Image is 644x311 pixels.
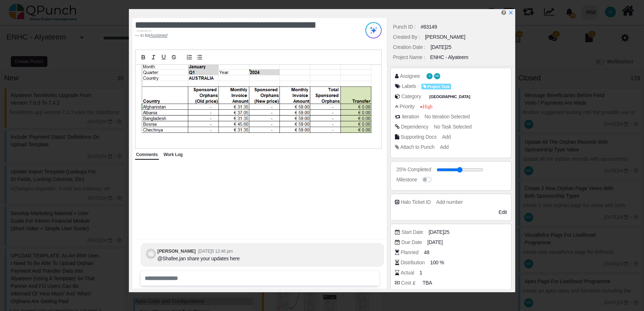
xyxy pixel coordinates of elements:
b: £ [413,280,415,286]
div: Dependency [401,123,429,131]
div: Punch ID : [393,23,416,31]
span: Edit [498,209,507,215]
div: Actual [401,269,414,277]
div: Due Date [401,239,422,246]
div: ENHC - Alyateem [430,54,468,61]
div: Cost [401,279,417,287]
span: Shafee.jan [426,73,433,79]
div: @Shafee.jan share your updates here [157,255,240,262]
span: Add number [436,199,463,205]
div: Attach to Punch [400,143,435,151]
b: [PERSON_NAME] [157,248,195,254]
div: Created By : [393,33,420,41]
span: Add [442,134,451,140]
span: Mahmood Ashraf [434,73,440,79]
div: 25% Completed [396,166,431,173]
cite: Source Title [150,33,167,38]
u: Assigned [150,33,167,38]
span: No Task Selected [434,124,471,130]
div: Creation Date : [393,43,425,51]
span: Pakistan [428,94,472,100]
div: Milestone [396,176,417,184]
span: 48 [424,249,429,256]
div: Distribution [401,259,425,266]
span: [DATE]25 [429,228,449,236]
div: Priority [400,103,414,110]
img: 8kztQPWCuknAAAAAElFTkSuQmCC [141,51,372,134]
div: Planned [401,249,418,256]
span: 100 % [430,259,444,266]
div: Category [401,93,421,100]
i: Edit Punch [501,10,506,15]
span: Work Log [164,152,183,157]
span: S [429,75,430,77]
span: No Iteration Selected [425,114,470,119]
a: x [508,10,513,16]
div: [DATE]25 [430,43,451,51]
span: [DATE] [428,239,443,246]
footer: in list [135,32,339,39]
small: [DATE]5 12:46 pm [198,249,232,254]
div: Assignee [400,72,420,80]
img: Try writing with AI [365,22,382,38]
div: #83149 [421,23,437,31]
span: Project Task [421,84,451,90]
div: Start Date [401,228,423,236]
span: <div><span class="badge badge-secondary" style="background-color: #73D8FF"> <i class="fa fa-tag p... [421,83,451,90]
div: Supporting Docs [401,133,437,141]
svg: x [508,10,513,15]
div: Halo Ticket ID [401,198,431,206]
div: Iteration [402,113,419,121]
div: Labels [402,83,416,90]
span: High [420,104,433,109]
span: Comments [136,152,158,157]
span: 1 [420,269,422,277]
span: Add [440,144,449,150]
div: Project Name : [393,54,425,61]
div: [PERSON_NAME] [425,33,466,41]
span: TBA [422,279,432,287]
span: MA [435,75,439,77]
